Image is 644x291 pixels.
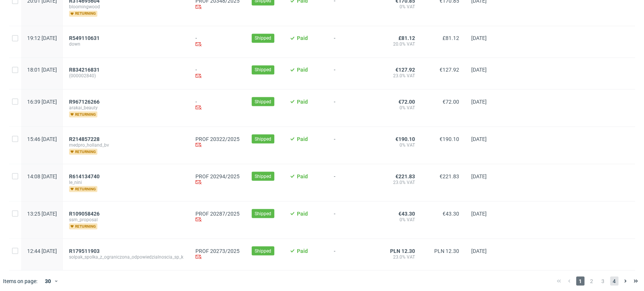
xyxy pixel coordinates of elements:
span: Shipped [255,35,271,41]
span: 14:08 [DATE] [27,173,57,179]
span: - [334,210,371,229]
span: returning [69,186,97,192]
span: PLN 12.30 [390,248,415,254]
span: ssm_proposal [69,216,183,222]
span: - [334,248,371,261]
span: €72.00 [443,98,459,104]
span: 20.0% VAT [383,41,415,47]
a: PROF 20294/2025 [195,173,240,179]
span: 12:44 [DATE] [27,248,57,254]
a: R179511903 [69,248,101,254]
div: - [195,98,240,112]
span: Paid [297,136,308,142]
span: - [334,173,371,192]
span: Paid [297,35,308,41]
span: Shipped [255,247,271,254]
span: [DATE] [471,98,487,104]
a: R834216831 [69,67,101,73]
a: PROF 20322/2025 [195,136,240,142]
span: R109058426 [69,210,100,216]
span: R834216831 [69,67,100,73]
span: 18:01 [DATE] [27,67,57,73]
span: 0% VAT [383,216,415,222]
span: 23.0% VAT [383,73,415,79]
span: €43.30 [443,210,459,216]
a: PROF 20287/2025 [195,210,240,216]
span: 4 [610,276,618,285]
span: le_nini [69,179,183,185]
span: 0% VAT [383,104,415,110]
span: [DATE] [471,248,487,254]
span: arakai_beauty [69,104,183,110]
span: [DATE] [471,67,487,73]
span: 0% VAT [383,4,415,10]
span: returning [69,11,97,17]
a: R614134740 [69,173,101,179]
span: Shipped [255,210,271,217]
a: R214857228 [69,136,101,142]
span: PLN 12.30 [434,248,459,254]
span: €190.10 [395,136,415,142]
span: €127.92 [395,67,415,73]
span: Paid [297,98,308,104]
span: 15:46 [DATE] [27,136,57,142]
span: €43.30 [398,210,415,216]
span: Shipped [255,173,271,179]
span: returning [69,111,97,117]
span: 3 [599,276,607,285]
span: Shipped [255,98,271,105]
span: Paid [297,210,308,216]
span: R179511903 [69,248,100,254]
div: - [195,35,240,48]
span: medpro_holland_bv [69,142,183,148]
span: Items on page: [3,277,37,285]
span: R549110631 [69,35,100,41]
a: R967126266 [69,98,101,104]
span: returning [69,223,97,229]
span: €221.83 [440,173,459,179]
span: - [334,67,371,80]
span: 16:39 [DATE] [27,98,57,104]
span: 2 [587,276,596,285]
span: €72.00 [398,98,415,104]
span: [DATE] [471,35,487,41]
span: solpak_spolka_z_ograniczona_odpowiedzialnoscia_sp_k [69,254,183,260]
span: £81.12 [443,35,459,41]
span: down [69,41,183,47]
span: - [334,98,371,117]
span: returning [69,149,97,155]
span: 19:12 [DATE] [27,35,57,41]
span: R967126266 [69,98,100,104]
span: [DATE] [471,136,487,142]
span: Paid [297,248,308,254]
span: Paid [297,173,308,179]
span: (000002840) [69,73,183,79]
span: €221.83 [395,173,415,179]
span: [DATE] [471,210,487,216]
span: Shipped [255,66,271,73]
span: [DATE] [471,173,487,179]
span: bloomingwood [69,4,183,10]
span: Paid [297,67,308,73]
span: €127.92 [440,67,459,73]
span: - [334,136,371,155]
a: R109058426 [69,210,101,216]
span: 0% VAT [383,142,415,148]
a: R549110631 [69,35,101,41]
span: 23.0% VAT [383,179,415,185]
span: R614134740 [69,173,100,179]
span: 1 [576,276,584,285]
span: £81.12 [398,35,415,41]
span: - [334,35,371,48]
span: Shipped [255,135,271,142]
a: PROF 20273/2025 [195,248,240,254]
div: - [195,67,240,80]
div: 30 [40,276,54,286]
span: R214857228 [69,136,100,142]
span: 23.0% VAT [383,254,415,260]
span: 13:25 [DATE] [27,210,57,216]
span: €190.10 [440,136,459,142]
